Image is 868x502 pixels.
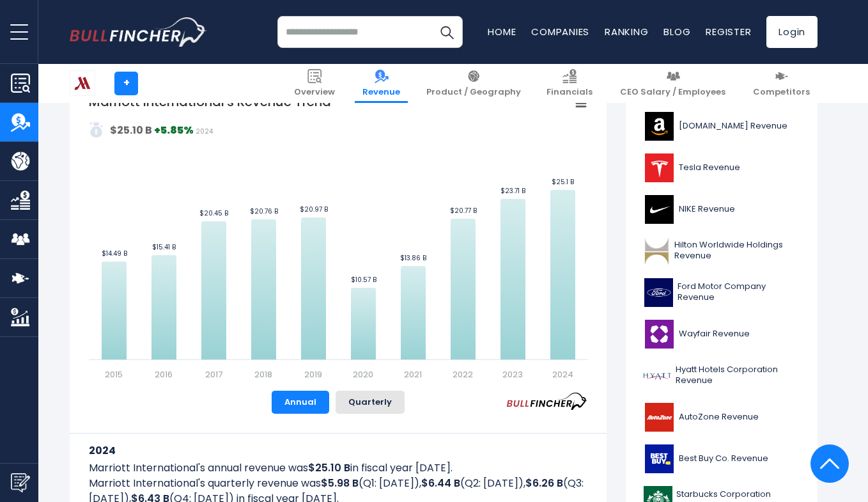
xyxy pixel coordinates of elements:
text: 2017 [205,368,222,380]
a: NIKE Revenue [635,192,808,227]
span: Revenue [362,87,400,98]
a: AutoZone Revenue [635,400,808,435]
span: Financials [546,87,593,98]
a: Financials [539,64,600,103]
b: $6.26 B [525,476,563,490]
a: Hilton Worldwide Holdings Revenue [635,233,808,269]
text: 2021 [404,368,422,380]
text: 2018 [254,368,272,380]
a: Companies [531,25,589,38]
strong: +5.85% [154,123,194,137]
img: addasd [89,122,104,137]
img: BBY logo [643,444,675,473]
a: Overview [286,64,343,103]
text: $25.1 B [552,177,574,187]
text: $20.77 B [450,206,477,216]
img: HLT logo [643,237,670,265]
a: Ranking [605,25,648,38]
text: $10.57 B [351,275,376,285]
text: $20.45 B [199,208,228,218]
text: $23.71 B [500,186,525,196]
img: W logo [643,320,675,349]
span: CEO Salary / Employees [620,87,725,98]
a: Wayfair Revenue [635,317,808,352]
text: $14.49 B [102,249,127,258]
svg: Marriott International's Revenue Trend [89,93,587,380]
a: Ford Motor Company Revenue [635,275,808,310]
b: $6.44 B [421,476,460,490]
span: Product / Geography [426,87,521,98]
button: Quarterly [336,391,405,414]
a: Best Buy Co. Revenue [635,441,808,476]
a: Product / Geography [419,64,529,103]
text: 2015 [105,368,123,380]
a: CEO Salary / Employees [612,64,733,103]
span: Overview [294,87,335,98]
img: bullfincher logo [70,17,207,47]
text: $13.86 B [400,253,426,263]
text: $15.41 B [152,242,176,252]
text: 2019 [304,368,322,380]
strong: $25.10 B [110,123,152,137]
span: 2024 [196,127,213,136]
text: 2022 [453,368,473,380]
text: 2020 [353,368,373,380]
img: NKE logo [643,195,675,224]
img: F logo [643,278,674,307]
text: 2024 [552,368,573,380]
text: $20.97 B [300,205,328,214]
a: Hyatt Hotels Corporation Revenue [635,358,808,393]
img: MAR logo [70,71,95,95]
a: Tesla Revenue [635,150,808,185]
a: Login [766,16,818,48]
img: TSLA logo [643,153,675,182]
text: 2016 [155,368,173,380]
text: 2023 [502,368,523,380]
a: Home [488,25,516,38]
p: Marriott International's annual revenue was in fiscal year [DATE]. [89,460,587,476]
img: H logo [643,361,672,390]
b: $25.10 B [308,460,350,475]
button: Annual [272,391,329,414]
img: AZO logo [643,403,675,432]
span: Competitors [753,87,810,98]
a: Competitors [745,64,818,103]
a: Go to homepage [70,17,207,47]
a: Blog [663,25,690,38]
a: + [114,72,138,95]
a: Revenue [355,64,408,103]
button: Search [431,16,463,48]
a: Register [706,25,751,38]
text: $20.76 B [250,207,278,216]
a: [DOMAIN_NAME] Revenue [635,109,808,144]
img: AMZN logo [643,112,675,141]
h3: 2024 [89,443,587,459]
b: $5.98 B [321,476,359,490]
